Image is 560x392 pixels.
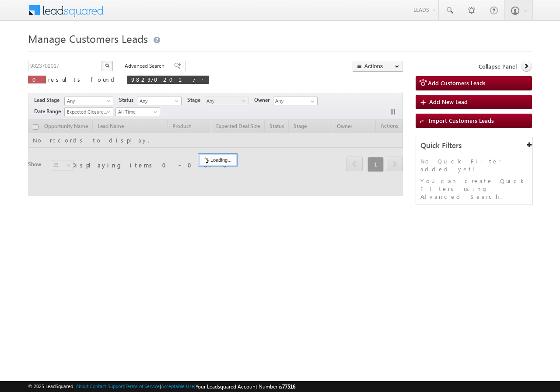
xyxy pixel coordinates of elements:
[116,108,157,116] span: All Time
[76,383,88,389] a: About
[34,108,64,115] span: Date Range
[64,97,113,105] a: Any
[131,76,196,83] span: 9823702017
[204,97,246,105] span: Any
[28,31,148,45] span: Manage Customers Leads
[429,117,494,124] span: Import Customers Leads
[125,62,167,70] span: Advanced Search
[306,97,317,106] a: Show All Items
[137,97,179,105] span: Any
[420,157,528,173] p: No Quick Filter added yet!
[105,63,109,68] img: Search
[65,97,110,105] span: Any
[199,155,236,165] div: Loading...
[353,61,403,72] button: Actions
[416,137,532,154] div: Quick Filters
[32,76,42,83] span: 0
[126,383,160,389] a: Terms of Service
[187,96,204,104] span: Stage
[119,96,137,104] span: Status
[479,62,517,70] span: Collapse Panel
[428,79,486,87] span: Add Customers Leads
[420,177,528,201] p: You can create Quick Filters using Advanced Search.
[137,97,182,105] a: Any
[196,383,295,390] span: Your Leadsquared Account Number is
[161,383,194,389] a: Acceptable Use
[204,97,248,105] a: Any
[65,108,110,116] span: Expected Closure Date
[282,383,295,390] span: 77516
[429,98,468,105] span: Add New Lead
[273,97,318,105] input: Type to Search
[64,108,113,116] a: Expected Closure Date
[254,96,273,104] span: Owner
[90,383,124,389] a: Contact Support
[34,96,63,104] span: Lead Stage
[48,76,118,83] span: results found
[28,382,295,391] span: © 2025 LeadSquared | | | | |
[115,108,160,116] a: All Time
